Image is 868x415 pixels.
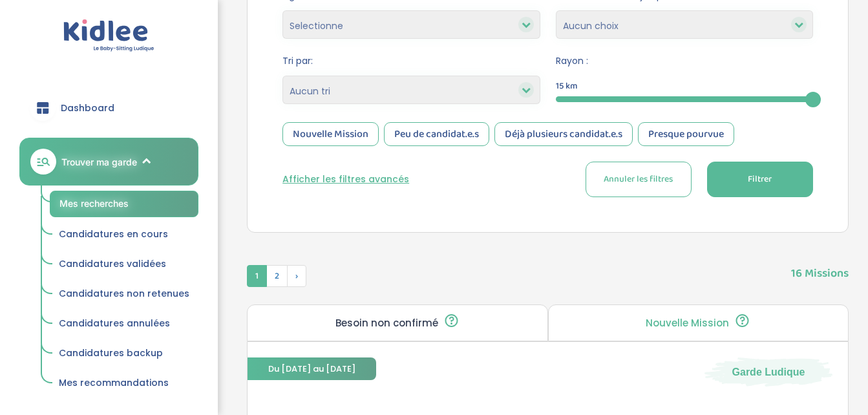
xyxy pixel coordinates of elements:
[59,257,166,270] span: Candidatures validées
[282,173,409,186] button: Afficher les filtres avancés
[707,162,813,197] button: Filtrer
[791,252,849,282] span: 16 Missions
[247,265,267,287] span: 1
[19,85,198,131] a: Dashboard
[50,252,198,277] a: Candidatures validées
[50,282,198,306] a: Candidatures non retenues
[586,162,692,197] button: Annuler les filtres
[19,138,198,186] a: Trouver ma garde
[63,19,154,52] img: logo.svg
[604,173,673,186] span: Annuler les filtres
[50,191,198,217] a: Mes recherches
[61,101,114,115] span: Dashboard
[494,122,633,146] div: Déjà plusieurs candidat.e.s
[248,357,376,380] span: Du [DATE] au [DATE]
[335,318,438,328] p: Besoin non confirmé
[59,198,129,209] span: Mes recherches
[282,54,540,68] span: Tri par:
[556,80,578,93] span: 15 km
[287,265,306,287] span: Suivant »
[50,371,198,396] a: Mes recommandations
[732,365,805,379] span: Garde Ludique
[50,222,198,247] a: Candidatures en cours
[638,122,734,146] div: Presque pourvue
[59,228,168,240] span: Candidatures en cours
[384,122,489,146] div: Peu de candidat.e.s
[59,346,163,359] span: Candidatures backup
[50,341,198,366] a: Candidatures backup
[748,173,772,186] span: Filtrer
[59,287,189,300] span: Candidatures non retenues
[59,376,169,389] span: Mes recommandations
[282,122,379,146] div: Nouvelle Mission
[646,318,729,328] p: Nouvelle Mission
[50,312,198,336] a: Candidatures annulées
[61,155,137,169] span: Trouver ma garde
[266,265,288,287] span: 2
[556,54,813,68] span: Rayon :
[59,317,170,330] span: Candidatures annulées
